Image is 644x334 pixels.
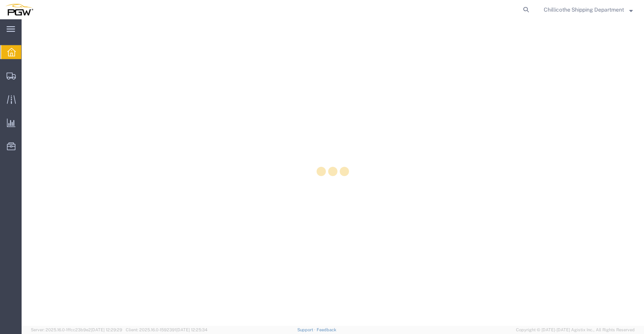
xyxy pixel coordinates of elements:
[543,5,633,14] button: Chillicothe Shipping Department
[297,327,317,332] a: Support
[544,5,624,14] span: Chillicothe Shipping Department
[5,4,33,15] img: logo
[126,327,207,332] span: Client: 2025.16.0-1592391
[176,327,207,332] span: [DATE] 12:25:34
[317,327,336,332] a: Feedback
[91,327,122,332] span: [DATE] 12:29:29
[31,327,122,332] span: Server: 2025.16.0-1ffcc23b9e2
[516,327,635,333] span: Copyright © [DATE]-[DATE] Agistix Inc., All Rights Reserved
